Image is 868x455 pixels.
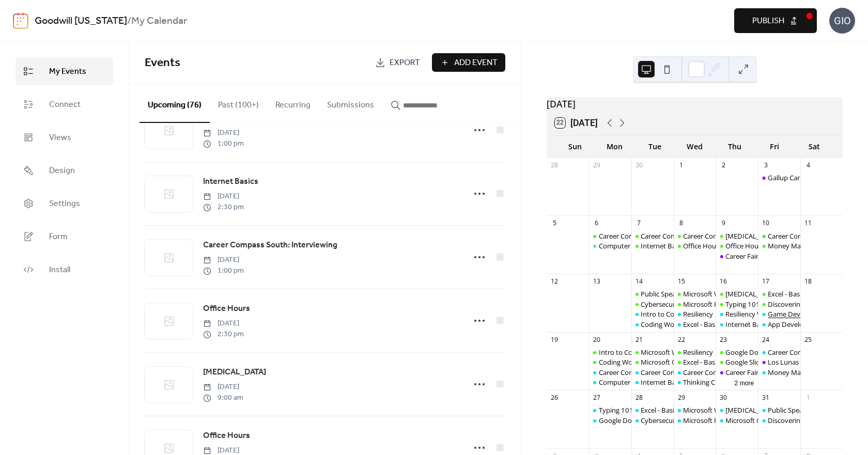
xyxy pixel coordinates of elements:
[641,378,687,387] div: Internet Basics
[131,11,187,31] b: My Calendar
[203,318,244,329] span: [DATE]
[758,309,800,319] div: Game Development
[641,405,680,415] div: Excel - Basics
[768,368,832,377] div: Money Management
[683,241,722,250] div: Office Hours
[599,378,651,387] div: Computer Basics
[589,416,631,425] div: Google Docs
[677,161,686,169] div: 1
[768,241,832,250] div: Money Management
[754,136,794,157] div: Fri
[719,394,728,402] div: 30
[631,416,674,425] div: Cybersecurity
[641,241,687,250] div: Internet Basics
[631,357,674,367] div: Microsoft Outlook
[592,161,601,169] div: 29
[634,394,643,402] div: 28
[719,161,728,169] div: 2
[674,348,716,357] div: Resiliency
[725,368,831,377] div: Career Fair - [GEOGRAPHIC_DATA]
[674,309,716,319] div: Resiliency
[674,357,716,367] div: Excel - Basics
[641,368,763,377] div: Career Compass East: Resume/Applying
[592,335,601,344] div: 20
[203,239,337,252] span: Career Compass South: Interviewing
[631,309,674,319] div: Intro to Coding
[641,231,763,241] div: Career Compass East: Resume/Applying
[16,190,113,217] a: Settings
[589,231,631,241] div: Career Compass North: Career Exploration
[599,416,638,425] div: Google Docs
[716,416,758,425] div: Microsoft Outlook
[674,416,716,425] div: Microsoft PowerPoint
[16,156,113,184] a: Design
[683,348,713,357] div: Resiliency
[716,368,758,377] div: Career Fair - Albuquerque
[589,378,631,387] div: Computer Basics
[641,309,688,319] div: Intro to Coding
[768,173,823,182] div: Gallup Career Fair
[677,277,686,286] div: 15
[716,357,758,367] div: Google Slides
[683,320,723,329] div: Excel - Basics
[641,300,683,309] div: Cybersecurity
[589,241,631,250] div: Computer Basics
[203,138,244,149] span: 1:00 pm
[49,165,75,177] span: Design
[725,241,764,250] div: Office Hours
[550,161,559,169] div: 28
[634,161,643,169] div: 30
[716,300,758,309] div: Typing 101
[804,394,813,402] div: 1
[674,368,716,377] div: Career Compass South: Interview/Soft Skills
[203,366,266,379] span: [MEDICAL_DATA]
[49,198,80,210] span: Settings
[139,84,210,123] button: Upcoming (76)
[725,289,812,299] div: [MEDICAL_DATA] Workshop
[674,405,716,415] div: Microsoft Word
[454,57,498,69] span: Add Event
[674,241,716,250] div: Office Hours
[203,429,250,443] a: Office Hours
[716,289,758,299] div: Stress Management Workshop
[719,219,728,228] div: 9
[719,277,728,286] div: 16
[599,405,633,415] div: Typing 101
[16,123,113,151] a: Views
[716,405,758,415] div: Stress Management Workshop
[674,289,716,299] div: Microsoft Word
[599,231,730,241] div: Career Compass North: Career Exploration
[631,289,674,299] div: Public Speaking Intro
[641,320,696,329] div: Coding Workshop
[725,405,812,415] div: [MEDICAL_DATA] Workshop
[203,382,243,393] span: [DATE]
[674,320,716,329] div: Excel - Basics
[592,394,601,402] div: 27
[203,366,266,379] a: [MEDICAL_DATA]
[716,309,758,319] div: Resiliency Workshop
[631,405,674,415] div: Excel - Basics
[203,430,250,442] span: Office Hours
[683,368,817,377] div: Career Compass South: Interview/Soft Skills
[804,277,813,286] div: 18
[13,12,28,29] img: logo
[595,136,634,157] div: Mon
[592,277,601,286] div: 13
[367,53,428,72] a: Export
[203,255,244,265] span: [DATE]
[762,277,770,286] div: 17
[203,239,337,252] a: Career Compass South: Interviewing
[768,416,820,425] div: Discovering Data
[674,231,716,241] div: Career Compass South: Interviewing
[631,300,674,309] div: Cybersecurity
[758,241,800,250] div: Money Management
[634,219,643,228] div: 7
[203,202,244,213] span: 2:30 pm
[634,277,643,286] div: 14
[203,191,244,202] span: [DATE]
[599,357,654,367] div: Coding Workshop
[762,394,770,402] div: 31
[203,175,258,189] a: Internet Basics
[641,357,697,367] div: Microsoft Outlook
[631,348,674,357] div: Microsoft Windows: File Explorer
